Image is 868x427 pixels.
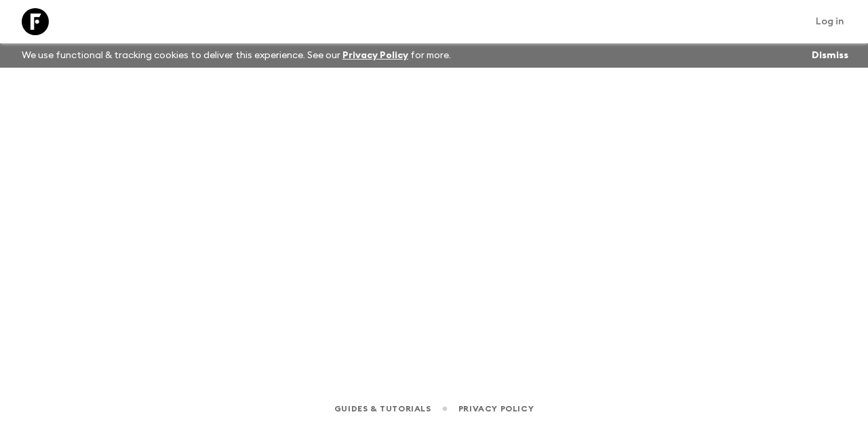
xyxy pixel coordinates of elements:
[458,401,534,416] a: Privacy Policy
[16,43,456,68] p: We use functional & tracking cookies to deliver this experience. See our for more.
[808,12,852,31] a: Log in
[342,51,408,60] a: Privacy Policy
[808,46,852,65] button: Dismiss
[334,401,431,416] a: Guides & Tutorials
